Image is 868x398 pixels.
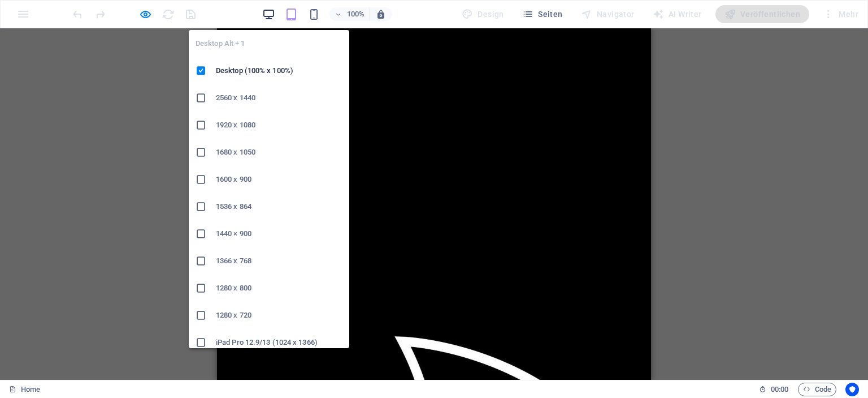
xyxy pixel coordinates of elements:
[518,5,567,23] button: Seiten
[216,64,342,78] h6: Desktop (100% x 100%)
[346,7,364,21] h6: 100%
[798,383,836,396] button: Code
[216,91,342,105] h6: 2560 x 1440
[522,8,563,20] span: Seiten
[216,173,342,186] h6: 1600 x 900
[216,336,342,349] h6: iPad Pro 12.9/13 (1024 x 1366)
[216,227,342,241] h6: 1440 × 900
[759,383,789,396] h6: Session-Zeit
[457,5,509,23] div: Design (Strg+Alt+Y)
[216,309,342,322] h6: 1280 x 720
[771,383,788,396] span: 00 00
[216,118,342,132] h6: 1920 x 1080
[9,383,40,396] a: Klick, um Auswahl aufzuheben. Doppelklick öffnet Seitenverwaltung
[216,200,342,213] h6: 1536 x 864
[779,385,780,393] span: :
[216,254,342,268] h6: 1366 x 768
[803,383,831,396] span: Code
[845,383,859,396] button: Usercentrics
[376,9,386,19] i: Bei Größenänderung Zoomstufe automatisch an das gewählte Gerät anpassen.
[216,145,342,159] h6: 1680 x 1050
[329,7,370,21] button: 100%
[216,281,342,295] h6: 1280 x 800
